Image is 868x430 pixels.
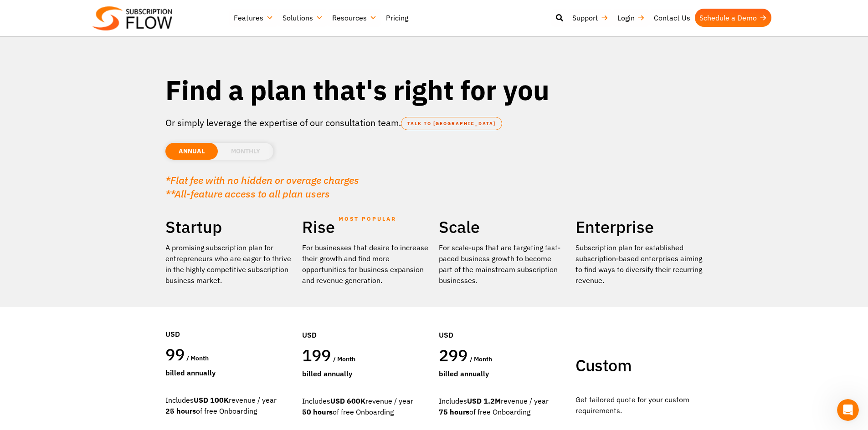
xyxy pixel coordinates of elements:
div: For scale-ups that are targeting fast-paced business growth to become part of the mainstream subs... [439,242,566,286]
a: Pricing [381,9,413,27]
strong: 25 hours [165,406,196,415]
span: MOST POPULAR [339,208,396,229]
h2: Enterprise [575,217,703,238]
div: Includes revenue / year of free Onboarding [165,395,293,416]
a: TALK TO [GEOGRAPHIC_DATA] [401,117,502,130]
div: USD [302,302,430,345]
li: MONTHLY [218,143,273,160]
strong: USD 600K [330,396,365,405]
span: 99 [165,344,185,365]
a: Support [568,9,613,27]
div: USD [165,301,293,344]
div: Includes revenue / year of free Onboarding [302,395,430,417]
p: A promising subscription plan for entrepreneurs who are eager to thrive in the highly competitive... [165,242,293,286]
h2: Scale [439,217,566,238]
span: / month [333,355,355,363]
h1: Find a plan that's right for you [165,73,703,107]
img: Subscriptionflow [92,6,172,30]
em: **All-feature access to all plan users [165,187,330,200]
span: Custom [575,354,632,376]
strong: 75 hours [439,407,469,416]
div: Billed Annually [439,368,566,379]
p: Get tailored quote for your custom requirements. [575,394,703,416]
iframe: Intercom live chat [837,399,859,421]
h2: Rise [302,217,430,238]
div: For businesses that desire to increase their growth and find more opportunities for business expa... [302,242,430,286]
span: 299 [439,344,468,366]
li: ANNUAL [165,143,218,160]
strong: 50 hours [302,407,333,416]
strong: USD 100K [194,395,229,405]
div: USD [439,302,566,345]
a: Login [613,9,649,27]
a: Schedule a Demo [695,9,771,27]
span: 199 [302,344,331,366]
h2: Startup [165,217,293,238]
p: Subscription plan for established subscription-based enterprises aiming to find ways to diversify... [575,242,703,286]
span: / month [186,354,209,362]
strong: USD 1.2M [467,396,501,405]
p: Or simply leverage the expertise of our consultation team. [165,116,703,130]
div: Billed Annually [302,368,430,379]
a: Resources [328,9,381,27]
a: Features [229,9,278,27]
em: *Flat fee with no hidden or overage charges [165,173,359,187]
div: Billed Annually [165,367,293,378]
span: / month [470,355,492,363]
a: Solutions [278,9,328,27]
a: Contact Us [649,9,695,27]
div: Includes revenue / year of free Onboarding [439,395,566,417]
